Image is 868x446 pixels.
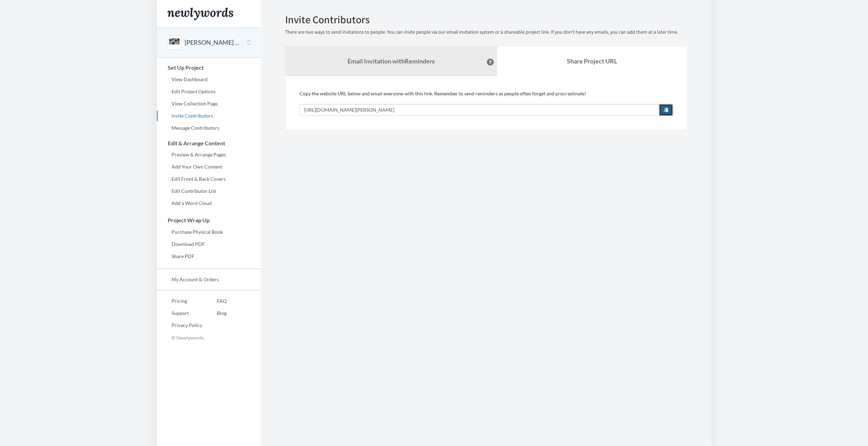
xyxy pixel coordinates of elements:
[157,227,261,237] a: Purchase Physical Book
[157,174,261,184] a: Edit Front & Back Covers
[285,14,687,25] h2: Invite Contributors
[157,123,261,133] a: Message Contributors
[285,29,687,36] p: There are two ways to send invitations to people. You can invite people via our email invitation ...
[157,162,261,172] a: Add Your Own Content
[157,217,261,223] h3: Project Wrap Up
[157,296,202,306] a: Pricing
[567,57,617,65] b: Share Project URL
[157,308,202,318] a: Support
[14,5,39,11] span: Support
[157,74,261,85] a: View Dashboard
[157,320,202,331] a: Privacy Policy
[299,90,673,116] div: Copy the website URL below and email everyone with this link. Remember to send reminders as peopl...
[157,251,261,261] a: Share PDF
[157,239,261,249] a: Download PDF
[202,296,227,306] a: FAQ
[157,332,261,343] p: © Newlywords
[157,65,261,71] h3: Set Up Project
[157,149,261,160] a: Preview & Arrange Pages
[185,38,241,47] button: [PERSON_NAME] Reflections
[157,140,261,146] h3: Edit & Arrange Content
[157,98,261,109] a: View Collection Page
[157,86,261,97] a: Edit Project Options
[157,186,261,196] a: Edit Contributor List
[157,274,261,285] a: My Account & Orders
[202,308,227,318] a: Blog
[157,198,261,208] a: Add a Word Cloud
[167,8,233,20] img: Newlywords logo
[348,57,435,65] strong: Email Invitation with Reminders
[157,111,261,121] a: Invite Contributors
